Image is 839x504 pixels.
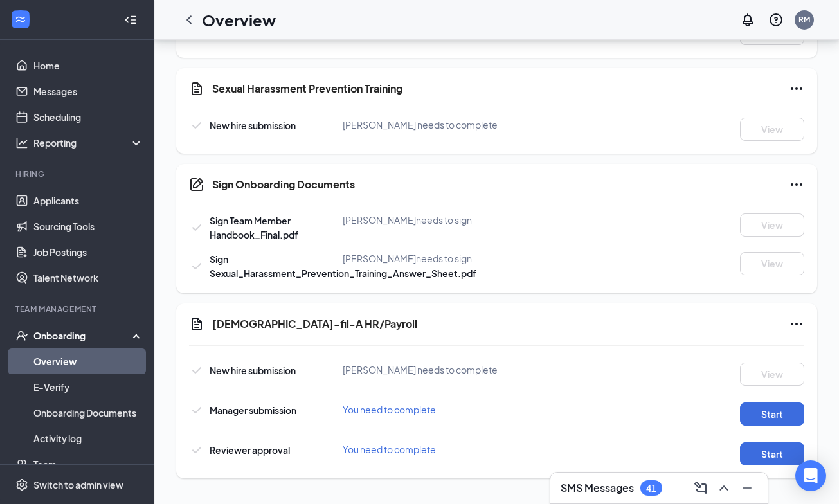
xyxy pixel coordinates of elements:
[343,252,548,265] div: [PERSON_NAME] needs to sign
[795,460,826,491] div: Open Intercom Messenger
[693,480,708,496] svg: ComposeMessage
[789,81,804,96] svg: Ellipses
[33,239,143,265] a: Job Postings
[789,316,804,332] svg: Ellipses
[33,400,143,426] a: Onboarding Documents
[15,168,141,179] div: Hiring
[212,177,355,192] h5: Sign Onboarding Documents
[740,442,804,465] button: Start
[33,374,143,400] a: E-Verify
[739,480,755,496] svg: Minimize
[210,444,290,456] span: Reviewer approval
[561,481,634,495] h3: SMS Messages
[789,177,804,192] svg: Ellipses
[189,258,204,274] svg: Checkmark
[343,404,436,415] span: You need to complete
[33,136,144,149] div: Reporting
[15,478,28,491] svg: Settings
[189,81,204,96] svg: CustomFormIcon
[33,426,143,451] a: Activity log
[33,348,143,374] a: Overview
[716,480,732,496] svg: ChevronUp
[212,82,402,96] h5: Sexual Harassment Prevention Training
[210,364,296,376] span: New hire submission
[740,402,804,426] button: Start
[15,303,141,314] div: Team Management
[343,444,436,455] span: You need to complete
[212,317,417,331] h5: [DEMOGRAPHIC_DATA]-fil-A HR/Payroll
[33,213,143,239] a: Sourcing Tools
[33,188,143,213] a: Applicants
[210,120,296,131] span: New hire submission
[15,329,28,342] svg: UserCheck
[714,478,734,498] button: ChevronUp
[189,220,204,235] svg: Checkmark
[210,215,298,240] span: Sign Team Member Handbook_Final.pdf
[189,363,204,378] svg: Checkmark
[33,478,123,491] div: Switch to admin view
[189,442,204,458] svg: Checkmark
[210,253,476,279] span: Sign Sexual_Harassment_Prevention_Training_Answer_Sheet.pdf
[33,265,143,291] a: Talent Network
[690,478,711,498] button: ComposeMessage
[124,14,137,26] svg: Collapse
[189,118,204,133] svg: Checkmark
[343,213,548,226] div: [PERSON_NAME] needs to sign
[740,213,804,237] button: View
[740,252,804,275] button: View
[740,363,804,386] button: View
[33,451,143,477] a: Team
[189,177,204,192] svg: CompanyDocumentIcon
[798,14,810,25] div: RM
[343,364,498,375] span: [PERSON_NAME] needs to complete
[737,478,757,498] button: Minimize
[33,329,132,342] div: Onboarding
[181,12,197,28] svg: ChevronLeft
[740,12,755,28] svg: Notifications
[768,12,784,28] svg: QuestionInfo
[189,316,204,332] svg: Document
[33,78,143,104] a: Messages
[15,136,28,149] svg: Analysis
[189,402,204,418] svg: Checkmark
[14,13,27,26] svg: WorkstreamLogo
[343,119,498,130] span: [PERSON_NAME] needs to complete
[210,404,296,416] span: Manager submission
[33,53,143,78] a: Home
[33,104,143,130] a: Scheduling
[740,118,804,141] button: View
[646,483,656,494] div: 41
[202,9,276,31] h1: Overview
